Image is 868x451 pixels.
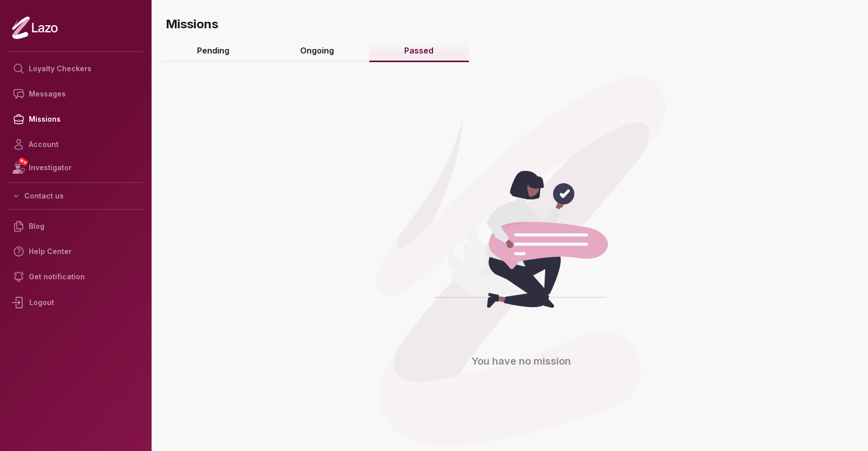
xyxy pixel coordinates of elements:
div: Logout [8,289,143,316]
button: Contact us [8,187,143,205]
a: NEWInvestigator [8,157,143,178]
a: Help Center [8,239,143,264]
a: Pending [162,40,265,62]
a: Get notification [8,264,143,289]
a: Ongoing [265,40,369,62]
span: NEW [18,157,29,167]
a: Account [8,132,143,157]
a: Missions [8,107,143,132]
a: Blog [8,214,143,239]
a: Messages [8,81,143,107]
a: Loyalty Checkers [8,56,143,81]
a: Passed [369,40,469,62]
